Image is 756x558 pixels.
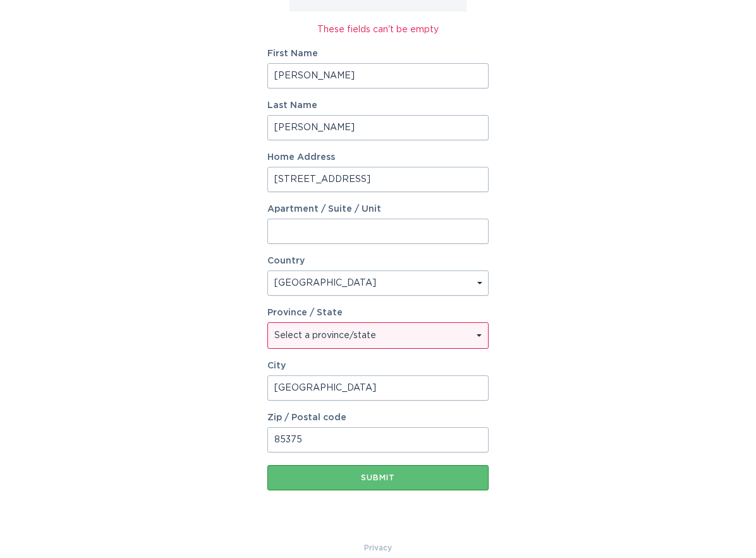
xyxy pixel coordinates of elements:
[267,413,489,422] label: Zip / Postal code
[267,257,305,265] label: Country
[267,49,489,58] label: First Name
[267,23,489,37] div: These fields can't be empty
[267,465,489,490] button: Submit
[267,361,489,370] label: City
[267,101,489,110] label: Last Name
[364,541,392,555] a: Privacy Policy & Terms of Use
[267,153,489,162] label: Home Address
[274,474,482,482] div: Submit
[267,205,489,214] label: Apartment / Suite / Unit
[267,308,343,317] label: Province / State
